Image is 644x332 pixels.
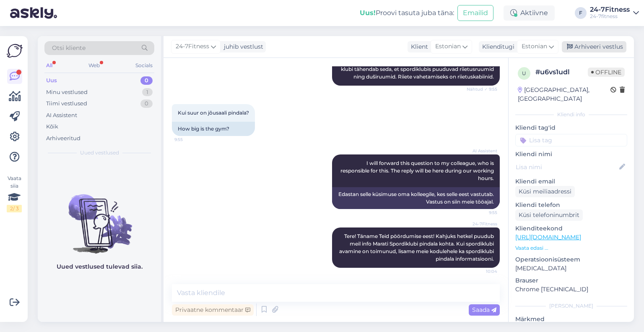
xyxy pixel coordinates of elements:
p: Kliendi telefon [515,201,627,209]
div: Klient [408,42,428,51]
div: Vaata siia [7,175,22,212]
img: No chats [38,179,161,255]
p: [MEDICAL_DATA] [515,264,627,273]
div: 24-7Fitness [590,6,630,13]
p: Chrome [TECHNICAL_ID] [515,285,627,294]
div: Web [87,60,101,71]
div: Proovi tasuta juba täna: [360,8,454,18]
button: Emailid [457,5,493,21]
p: Vaata edasi ... [515,244,627,252]
div: F [575,7,587,19]
span: 24-7Fitness [176,42,209,51]
div: Kliendi info [515,111,627,118]
div: Edastan selle küsimuse oma kolleegile, kes selle eest vastutab. Vastus on siin meie tööajal. [332,187,500,209]
div: Privaatne kommentaar [172,304,254,316]
span: Tere! Täname Teid pöördumise eest! Kahjuks hetkel puudub meil info Marati Spordiklubi pindala koh... [339,233,495,262]
span: 10:04 [466,268,497,274]
div: Kõik [46,123,58,131]
div: Aktiivne [504,5,555,21]
div: 0 [140,76,153,85]
div: Socials [134,60,154,71]
div: Arhiveeri vestlus [562,41,626,52]
div: juhib vestlust [221,42,263,51]
span: 9:55 [466,209,497,216]
span: I will forward this question to my colleague, who is responsible for this. The reply will be here... [340,160,495,181]
div: Küsi meiliaadressi [515,186,575,197]
div: 2 / 3 [7,205,22,212]
div: [GEOGRAPHIC_DATA], [GEOGRAPHIC_DATA] [518,86,610,103]
span: Saada [472,306,496,314]
div: AI Assistent [46,111,77,120]
p: Märkmed [515,315,627,324]
a: 24-7Fitness24-7fitness [590,6,639,20]
input: Lisa tag [515,134,627,146]
div: All [44,60,54,71]
div: Uus [46,76,57,85]
span: Uued vestlused [80,149,119,157]
div: Küsi telefoninumbrit [515,209,583,221]
span: Offline [588,68,625,77]
b: Uus! [360,9,376,17]
img: Askly Logo [7,43,23,59]
span: Estonian [435,42,461,51]
p: Kliendi tag'id [515,123,627,132]
span: Otsi kliente [52,44,86,52]
div: Tiimi vestlused [46,99,87,108]
input: Lisa nimi [516,162,618,172]
div: 0 [140,99,153,108]
span: 24-7Fitness [466,221,497,227]
p: Klienditeekond [515,224,627,233]
div: 24-7fitness [590,13,630,20]
div: [PERSON_NAME] [515,302,627,310]
p: Operatsioonisüsteem [515,255,627,264]
span: 9:55 [174,136,206,143]
p: Kliendi nimi [515,150,627,159]
p: Uued vestlused tulevad siia. [57,262,143,271]
span: AI Assistent [466,148,497,154]
div: Minu vestlused [46,88,88,97]
span: Kui suur on jõusaali pindala? [178,110,249,116]
span: Nähtud ✓ 9:55 [466,86,497,92]
p: Kliendi email [515,177,627,186]
p: Brauser [515,276,627,285]
div: How big is the gym? [172,122,255,136]
div: Klienditugi [479,42,514,51]
div: 1 [142,88,153,97]
span: u [522,70,526,76]
div: # u6vs1udl [535,67,588,77]
div: Arhiveeritud [46,134,80,143]
a: [URL][DOMAIN_NAME] [515,233,581,241]
span: Estonian [522,42,547,51]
